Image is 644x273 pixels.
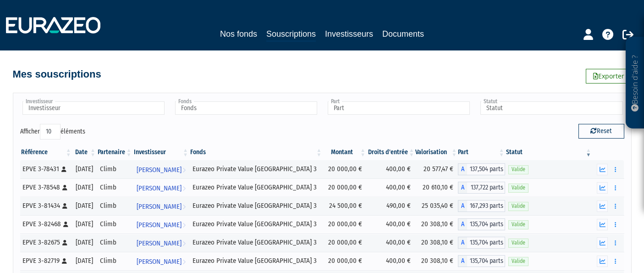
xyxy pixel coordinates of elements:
[182,198,186,215] i: Voir l'investisseur
[133,234,190,252] a: [PERSON_NAME]
[133,145,190,160] th: Investisseur: activer pour trier la colonne par ordre croissant
[137,198,182,215] span: [PERSON_NAME]
[133,178,190,197] a: [PERSON_NAME]
[458,218,505,230] div: A - Eurazeo Private Value Europe 3
[367,178,415,197] td: 400,00 €
[458,237,505,249] div: A - Eurazeo Private Value Europe 3
[97,252,133,270] td: Climb
[323,234,367,252] td: 20 000,00 €
[137,217,182,234] span: [PERSON_NAME]
[97,178,133,197] td: Climb
[508,165,528,174] span: Valide
[76,164,94,174] div: [DATE]
[367,160,415,178] td: 400,00 €
[505,145,592,160] th: Statut : activer pour trier la colonne par ordre croissant
[508,202,528,211] span: Valide
[323,197,367,215] td: 24 500,00 €
[458,200,467,212] span: A
[20,124,85,139] label: Afficher éléments
[458,182,505,194] div: A - Eurazeo Private Value Europe 3
[133,252,190,270] a: [PERSON_NAME]
[22,219,69,229] div: EPVE 3-82468
[323,160,367,178] td: 20 000,00 €
[415,145,458,160] th: Valorisation: activer pour trier la colonne par ordre croissant
[323,215,367,234] td: 20 000,00 €
[508,257,528,266] span: Valide
[193,256,319,266] div: Eurazeo Private Value [GEOGRAPHIC_DATA] 3
[415,178,458,197] td: 20 610,10 €
[323,145,367,160] th: Montant: activer pour trier la colonne par ordre croissant
[137,235,182,252] span: [PERSON_NAME]
[323,252,367,270] td: 20 000,00 €
[323,178,367,197] td: 20 000,00 €
[415,252,458,270] td: 20 308,10 €
[137,180,182,197] span: [PERSON_NAME]
[133,215,190,234] a: [PERSON_NAME]
[137,253,182,270] span: [PERSON_NAME]
[76,183,94,192] div: [DATE]
[458,145,505,160] th: Part: activer pour trier la colonne par ordre croissant
[193,219,319,229] div: Eurazeo Private Value [GEOGRAPHIC_DATA] 3
[467,200,505,212] span: 167,293 parts
[367,145,415,160] th: Droits d'entrée: activer pour trier la colonne par ordre croissant
[76,201,94,211] div: [DATE]
[467,237,505,249] span: 135,704 parts
[220,28,257,40] a: Nos fonds
[458,200,505,212] div: A - Eurazeo Private Value Europe 3
[458,255,505,267] div: A - Eurazeo Private Value Europe 3
[22,183,69,192] div: EPVE 3-78548
[415,197,458,215] td: 25 035,40 €
[97,160,133,178] td: Climb
[62,203,67,209] i: [Français] Personne physique
[13,69,101,80] h4: Mes souscriptions
[133,160,190,178] a: [PERSON_NAME]
[182,180,186,197] i: Voir l'investisseur
[62,185,67,190] i: [Français] Personne physique
[458,237,467,249] span: A
[467,218,505,230] span: 135,704 parts
[97,215,133,234] td: Climb
[193,164,319,174] div: Eurazeo Private Value [GEOGRAPHIC_DATA] 3
[182,162,186,178] i: Voir l'investisseur
[458,182,467,194] span: A
[367,234,415,252] td: 400,00 €
[182,217,186,234] i: Voir l'investisseur
[382,28,424,40] a: Documents
[22,201,69,211] div: EPVE 3-81434
[367,197,415,215] td: 490,00 €
[22,238,69,247] div: EPVE 3-82675
[182,235,186,252] i: Voir l'investisseur
[62,240,67,245] i: [Français] Personne physique
[467,163,505,175] span: 137,504 parts
[61,167,66,172] i: [Français] Personne physique
[325,28,373,40] a: Investisseurs
[193,201,319,211] div: Eurazeo Private Value [GEOGRAPHIC_DATA] 3
[40,124,61,139] select: Afficheréléments
[266,28,316,42] a: Souscriptions
[415,160,458,178] td: 20 577,47 €
[76,219,94,229] div: [DATE]
[137,162,182,178] span: [PERSON_NAME]
[578,124,624,139] button: Reset
[508,239,528,247] span: Valide
[76,256,94,266] div: [DATE]
[415,215,458,234] td: 20 308,10 €
[20,145,72,160] th: Référence : activer pour trier la colonne par ordre croissant
[458,163,505,175] div: A - Eurazeo Private Value Europe 3
[6,17,100,33] img: 1732889491-logotype_eurazeo_blanc_rvb.png
[508,184,528,192] span: Valide
[458,255,467,267] span: A
[467,182,505,194] span: 137,722 parts
[76,238,94,247] div: [DATE]
[586,69,632,84] a: Exporter
[415,234,458,252] td: 20 308,10 €
[97,197,133,215] td: Climb
[62,258,67,264] i: [Français] Personne physique
[193,183,319,192] div: Eurazeo Private Value [GEOGRAPHIC_DATA] 3
[133,197,190,215] a: [PERSON_NAME]
[22,164,69,174] div: EPVE 3-78431
[467,255,505,267] span: 135,704 parts
[182,253,186,270] i: Voir l'investisseur
[367,252,415,270] td: 400,00 €
[458,163,467,175] span: A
